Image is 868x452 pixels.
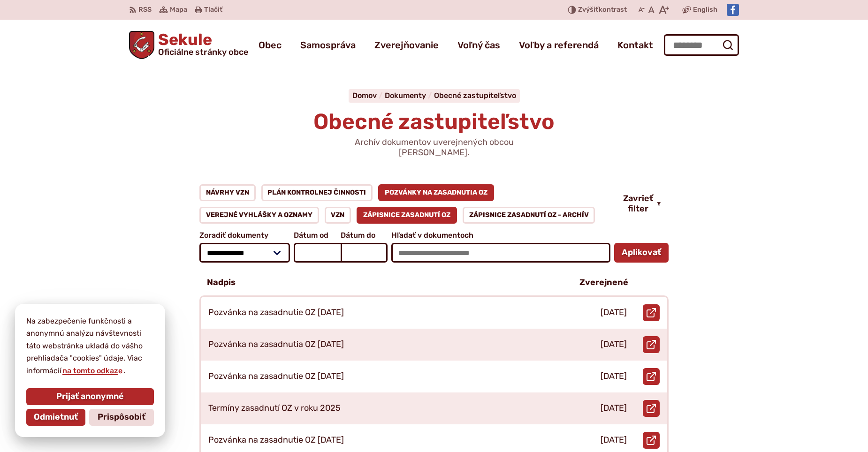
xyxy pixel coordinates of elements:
[616,194,669,214] button: Zavrieť filter
[579,278,628,288] p: Zverejnené
[89,409,154,426] button: Prispôsobiť
[601,371,627,382] p: [DATE]
[208,371,344,382] p: Pozvánka na zasadnutie OZ [DATE]
[129,31,248,59] a: Logo Sekule, prejsť na domovskú stránku.
[208,403,341,414] p: Termíny zasadnutí OZ v roku 2025
[601,435,627,445] p: [DATE]
[385,91,434,100] a: Dokumenty
[170,4,187,15] span: Mapa
[601,403,627,414] p: [DATE]
[434,91,516,100] a: Obecné zastupiteľstvo
[457,32,500,58] a: Voľný čas
[204,6,222,14] span: Tlačiť
[61,366,123,375] a: na tomto odkaze
[691,4,719,15] a: English
[341,243,388,263] input: Dátum do
[300,32,356,58] a: Samospráva
[519,32,599,58] a: Voľby a referendá
[391,243,610,263] input: Hľadať v dokumentoch
[26,409,85,426] button: Odmietnuť
[325,207,351,224] a: VZN
[463,207,595,224] a: Zápisnice zasadnutí OZ - ARCHÍV
[158,48,248,56] span: Oficiálne stránky obce
[357,207,457,224] a: Zápisnice zasadnutí OZ
[138,4,152,15] span: RSS
[207,278,236,288] p: Nadpis
[34,412,78,422] span: Odmietnuť
[601,339,627,350] p: [DATE]
[352,91,377,100] span: Domov
[199,184,256,201] a: Návrhy VZN
[313,109,555,135] span: Obecné zastupiteľstvo
[208,308,344,318] p: Pozvánka na zasadnutie OZ [DATE]
[693,4,717,15] span: English
[199,243,290,263] select: Zoradiť dokumenty
[208,435,344,445] p: Pozvánka na zasadnutie OZ [DATE]
[294,231,341,240] span: Dátum od
[26,315,154,377] p: Na zabezpečenie funkčnosti a anonymnú analýzu návštevnosti táto webstránka ukladá do vášho prehli...
[391,231,610,240] span: Hľadať v dokumentoch
[261,184,373,201] a: Plán kontrolnej činnosti
[259,32,282,58] a: Obec
[56,392,124,402] span: Prijať anonymné
[378,184,494,201] a: Pozvánky na zasadnutia OZ
[617,32,653,58] a: Kontakt
[623,194,653,214] span: Zavrieť filter
[578,6,599,14] span: Zvýšiť
[341,231,388,240] span: Dátum do
[208,339,344,350] p: Pozvánka na zasadnutia OZ [DATE]
[26,388,154,405] button: Prijať anonymné
[578,6,627,14] span: kontrast
[129,31,154,59] img: Prejsť na domovskú stránku
[321,137,547,158] p: Archív dokumentov uverejnených obcou [PERSON_NAME].
[352,91,385,100] a: Domov
[98,412,145,422] span: Prispôsobiť
[727,4,739,16] img: Prejsť na Facebook stránku
[385,91,426,100] span: Dokumenty
[614,243,669,263] button: Aplikovať
[294,243,341,263] input: Dátum od
[199,231,290,240] span: Zoradiť dokumenty
[601,308,627,318] p: [DATE]
[374,32,439,58] a: Zverejňovanie
[154,32,248,56] span: Sekule
[199,207,319,224] a: Verejné vyhlášky a oznamy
